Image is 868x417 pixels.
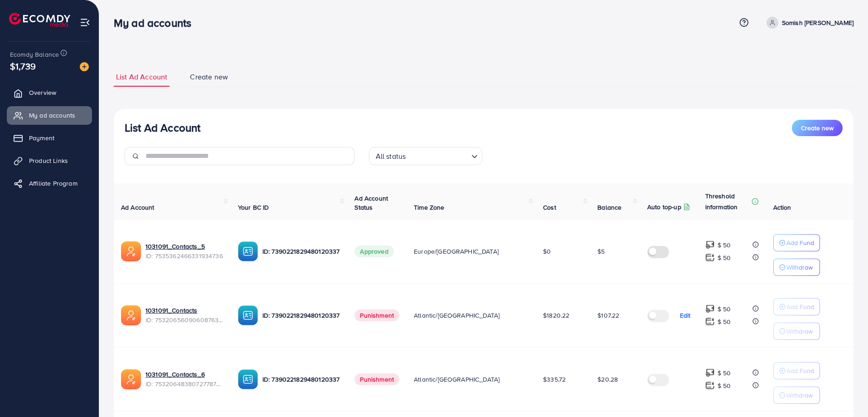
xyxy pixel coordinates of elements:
span: $5 [597,247,605,256]
span: Create new [801,123,834,132]
span: Europe/[GEOGRAPHIC_DATA] [414,247,499,256]
img: image [80,62,89,71]
p: Somish [PERSON_NAME] [782,17,853,28]
span: Product Links [29,156,68,165]
span: $20.28 [597,375,618,384]
img: ic-ba-acc.ded83a64.svg [238,369,258,389]
a: 1031091_Contacts [145,306,198,315]
img: top-up amount [705,253,715,262]
img: top-up amount [705,381,715,390]
span: Punishment [354,309,399,321]
span: Approved [354,245,393,257]
img: top-up amount [705,304,715,314]
span: Cost [543,203,556,212]
img: top-up amount [705,240,715,250]
span: My ad accounts [29,111,75,120]
p: $ 50 [718,304,731,314]
p: $ 50 [718,240,731,250]
img: ic-ba-acc.ded83a64.svg [238,241,258,261]
button: Add Fund [773,234,820,251]
p: $ 50 [718,380,731,391]
p: Auto top-up [647,201,681,212]
span: $0 [543,247,551,256]
button: Add Fund [773,362,820,379]
button: Create new [792,120,843,136]
span: $107.22 [597,311,619,320]
p: Edit [680,310,691,321]
p: Add Fund [786,237,814,248]
input: Search for option [408,148,467,163]
span: ID: 7532064838072778759 [145,379,223,388]
span: $1,739 [10,59,36,73]
button: Withdraw [773,323,820,340]
img: ic-ads-acc.e4c84228.svg [121,305,141,325]
p: $ 50 [718,252,731,263]
a: 1031091_Contacts_6 [145,370,205,379]
p: $ 50 [718,316,731,327]
button: Add Fund [773,298,820,315]
p: Threshold information [705,191,750,212]
span: Your BC ID [238,203,269,212]
p: Withdraw [786,262,813,273]
span: Atlantic/[GEOGRAPHIC_DATA] [414,375,499,384]
span: Ad Account [121,203,155,212]
span: Action [773,203,791,212]
span: ID: 7535362466331934736 [145,251,223,260]
span: Create new [190,72,228,82]
div: <span class='underline'>1031091_Contacts</span></br>7532065609060876306 [145,306,223,324]
button: Withdraw [773,387,820,404]
p: ID: 7390221829480120337 [262,310,340,321]
span: $1820.22 [543,311,569,320]
p: Add Fund [786,365,814,376]
h3: List Ad Account [125,121,200,134]
a: Payment [7,129,92,147]
span: Overview [29,88,56,97]
a: My ad accounts [7,106,92,124]
span: Payment [29,133,54,142]
div: Search for option [369,147,482,165]
img: ic-ads-acc.e4c84228.svg [121,241,141,261]
a: 1031091_Contacts_5 [145,242,205,251]
span: Atlantic/[GEOGRAPHIC_DATA] [414,311,499,320]
p: $ 50 [718,368,731,378]
img: top-up amount [705,368,715,378]
span: ID: 7532065609060876306 [145,315,223,324]
p: Add Fund [786,301,814,312]
div: <span class='underline'>1031091_Contacts_6</span></br>7532064838072778759 [145,370,223,388]
span: Ad Account Status [354,194,388,212]
span: Time Zone [414,203,444,212]
p: Withdraw [786,326,813,337]
a: Somish [PERSON_NAME] [763,17,853,29]
span: $335.72 [543,375,566,384]
p: ID: 7390221829480120337 [262,374,340,385]
a: Affiliate Program [7,174,92,192]
span: Ecomdy Balance [10,50,59,59]
a: Overview [7,83,92,102]
span: Affiliate Program [29,179,78,188]
p: Withdraw [786,390,813,401]
span: List Ad Account [116,72,167,82]
span: Balance [597,203,621,212]
div: <span class='underline'>1031091_Contacts_5</span></br>7535362466331934736 [145,242,223,260]
img: ic-ba-acc.ded83a64.svg [238,305,258,325]
p: ID: 7390221829480120337 [262,246,340,257]
img: ic-ads-acc.e4c84228.svg [121,369,141,389]
img: logo [9,13,70,27]
button: Withdraw [773,259,820,276]
h3: My ad accounts [114,16,199,29]
img: menu [80,17,90,28]
img: top-up amount [705,317,715,326]
a: Product Links [7,152,92,170]
span: Punishment [354,373,399,385]
span: All status [374,150,408,163]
